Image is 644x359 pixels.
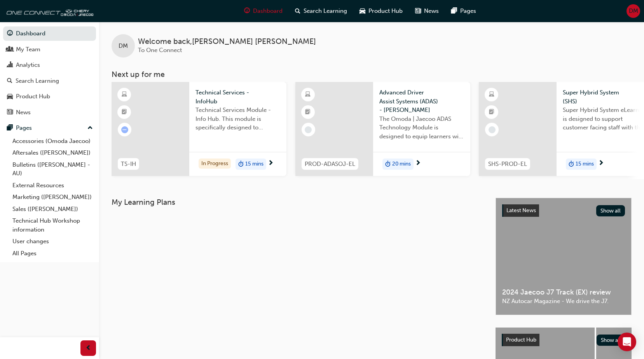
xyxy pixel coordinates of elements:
span: The Omoda | Jaecoo ADAS Technology Module is designed to equip learners with essential knowledge ... [379,115,464,141]
a: guage-iconDashboard [238,3,289,19]
span: PROD-ADASOJ-EL [305,160,355,169]
a: Aftersales ([PERSON_NAME]) [9,147,96,159]
span: search-icon [295,6,300,16]
a: pages-iconPages [445,3,482,19]
span: news-icon [7,109,13,116]
a: search-iconSearch Learning [289,3,353,19]
span: News [424,7,439,16]
span: pages-icon [7,125,13,132]
h3: Next up for me [99,70,644,79]
span: next-icon [598,160,604,167]
button: Pages [3,121,96,135]
span: 15 mins [245,160,264,169]
a: car-iconProduct Hub [353,3,409,19]
div: Open Intercom Messenger [618,333,636,351]
span: car-icon [360,6,365,16]
h3: My Learning Plans [112,198,483,207]
span: guage-icon [244,6,250,16]
a: Latest NewsShow all2024 Jaecoo J7 Track (EX) reviewNZ Autocar Magazine - We drive the J7. [496,198,632,315]
span: next-icon [415,160,421,167]
a: Accessories (Omoda Jaecoo) [9,135,96,147]
button: Show all [596,205,625,216]
span: 15 mins [576,160,594,169]
span: learningRecordVerb_NONE-icon [489,126,496,133]
span: booktick-icon [122,107,127,117]
a: news-iconNews [409,3,445,19]
a: Latest NewsShow all [502,204,625,217]
a: Sales ([PERSON_NAME]) [9,203,96,215]
a: News [3,105,96,120]
span: learningResourceType_ELEARNING-icon [305,90,311,100]
span: guage-icon [7,30,13,37]
span: Pages [460,7,476,16]
a: Bulletins ([PERSON_NAME] - AU) [9,159,96,179]
span: Advanced Driver Assist Systems (ADAS) - [PERSON_NAME] [379,88,464,115]
div: In Progress [199,159,231,169]
span: SHS-PROD-EL [488,160,527,169]
div: Search Learning [16,77,59,85]
span: people-icon [7,46,13,53]
div: Product Hub [16,92,50,101]
span: booktick-icon [489,107,494,117]
span: TS-IH [121,160,136,169]
span: next-icon [268,160,274,167]
span: Welcome back , [PERSON_NAME] [PERSON_NAME] [138,37,316,46]
span: news-icon [415,6,421,16]
a: Technical Hub Workshop information [9,215,96,235]
span: Technical Services Module - Info Hub. This module is specifically designed to address the require... [195,106,280,132]
a: TS-IHTechnical Services - InfoHubTechnical Services Module - Info Hub. This module is specificall... [112,82,286,176]
span: car-icon [7,93,13,100]
span: chart-icon [7,62,13,69]
div: Analytics [16,61,40,70]
span: Product Hub [368,7,403,16]
a: Product HubShow all [502,334,625,346]
div: News [16,108,31,117]
a: Marketing ([PERSON_NAME]) [9,191,96,203]
span: NZ Autocar Magazine - We drive the J7. [502,297,625,306]
span: 2024 Jaecoo J7 Track (EX) review [502,288,625,297]
a: Product Hub [3,89,96,104]
span: DM [119,42,128,51]
span: Dashboard [253,7,283,16]
span: Search Learning [304,7,347,16]
span: DM [629,7,638,16]
span: prev-icon [86,343,91,353]
span: pages-icon [451,6,457,16]
button: Show all [597,335,626,346]
span: duration-icon [569,159,574,169]
span: learningResourceType_ELEARNING-icon [489,90,494,100]
a: External Resources [9,179,96,192]
span: Product Hub [506,336,536,343]
span: search-icon [7,78,12,85]
a: Analytics [3,58,96,72]
span: learningResourceType_ELEARNING-icon [122,90,127,100]
span: duration-icon [238,159,244,169]
div: My Team [16,45,40,54]
a: PROD-ADASOJ-ELAdvanced Driver Assist Systems (ADAS) - [PERSON_NAME]The Omoda | Jaecoo ADAS Techno... [295,82,470,176]
a: Dashboard [3,26,96,41]
span: learningRecordVerb_ATTEMPT-icon [121,126,128,133]
a: All Pages [9,247,96,260]
span: booktick-icon [305,107,311,117]
img: oneconnect [4,3,93,19]
span: Latest News [506,207,536,214]
span: Technical Services - InfoHub [195,88,280,106]
span: learningRecordVerb_NONE-icon [305,126,312,133]
button: DM [627,4,640,18]
a: Search Learning [3,74,96,88]
span: duration-icon [385,159,391,169]
span: 20 mins [392,160,411,169]
a: My Team [3,42,96,57]
div: Pages [16,124,32,132]
span: To One Connect [138,47,182,54]
a: User changes [9,235,96,247]
button: DashboardMy TeamAnalyticsSearch LearningProduct HubNews [3,25,96,121]
span: up-icon [87,123,93,133]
